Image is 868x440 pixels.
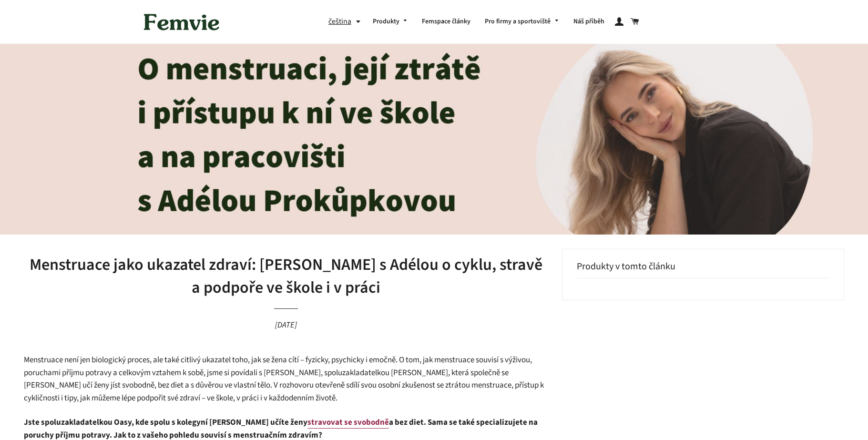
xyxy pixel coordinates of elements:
[566,10,612,34] a: Náš příběh
[139,7,225,37] img: Femvie
[275,319,297,331] time: [DATE]
[24,354,544,404] span: Menstruace není jen biologický proces, ale také citlivý ukazatel toho, jak se žena cítí – fyzicky...
[415,10,478,34] a: Femspace články
[366,10,415,34] a: Produkty
[478,10,566,34] a: Pro firmy a sportoviště
[577,261,829,278] h3: Produkty v tomto článku
[24,254,548,299] h1: Menstruace jako ukazatel zdraví: [PERSON_NAME] s Adélou o cyklu, stravě a podpoře ve škole i v práci
[328,15,366,28] button: čeština
[307,417,389,429] a: stravovat se svobodně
